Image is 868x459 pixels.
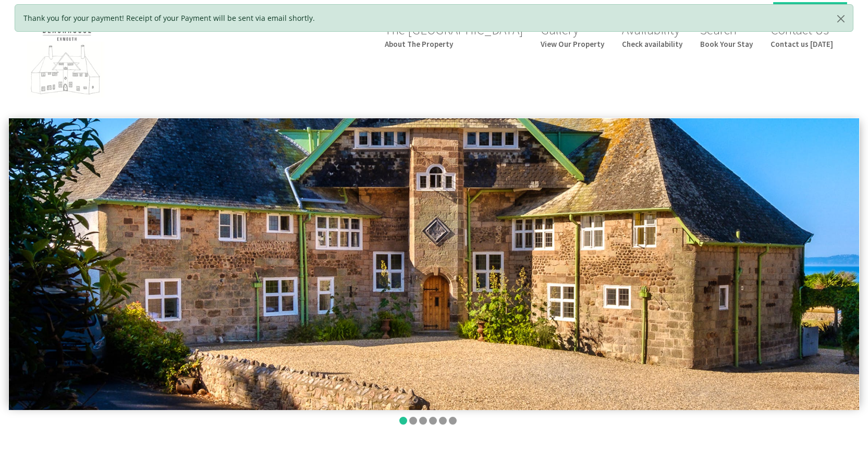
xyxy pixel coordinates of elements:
[15,17,119,102] img: The Beach House Exmouth
[700,39,753,49] small: Book Your Stay
[15,4,853,32] div: Thank you for your payment! Receipt of your Payment will be sent via email shortly.
[541,39,604,49] small: View Our Property
[622,39,682,49] small: Check availability
[385,39,523,49] small: About The Property
[771,39,833,49] small: Contact us [DATE]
